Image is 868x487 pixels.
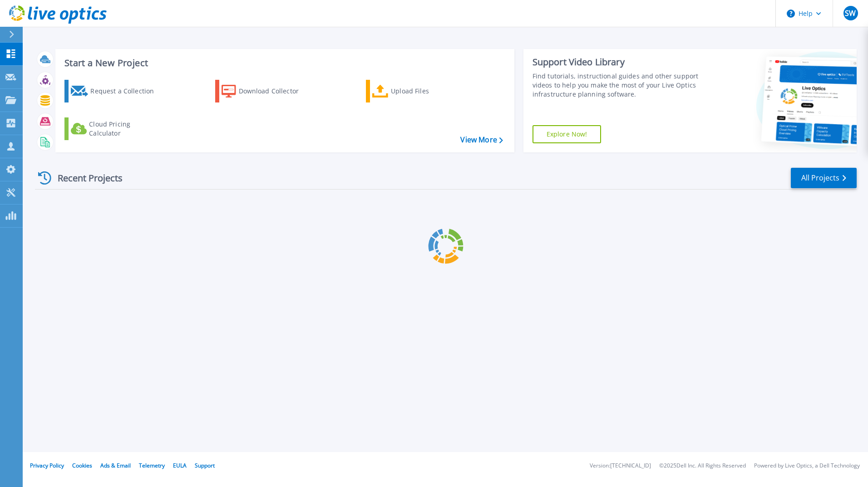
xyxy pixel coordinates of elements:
[35,167,135,189] div: Recent Projects
[533,72,702,99] div: Find tutorials, instructional guides and other support videos to help you make the most of your L...
[64,117,166,140] a: Cloud Pricing Calculator
[533,56,702,68] div: Support Video Library
[89,120,162,138] div: Cloud Pricing Calculator
[659,463,746,469] li: © 2025 Dell Inc. All Rights Reserved
[90,82,163,100] div: Request a Collection
[173,462,187,469] a: EULA
[239,82,311,100] div: Download Collector
[100,462,131,469] a: Ads & Email
[366,80,467,102] a: Upload Files
[64,58,503,68] h3: Start a New Project
[30,462,64,469] a: Privacy Policy
[215,80,316,102] a: Download Collector
[533,125,602,143] a: Explore Now!
[754,463,860,469] li: Powered by Live Optics, a Dell Technology
[195,462,215,469] a: Support
[391,82,464,100] div: Upload Files
[72,462,92,469] a: Cookies
[845,10,856,17] span: SW
[590,463,651,469] li: Version: [TECHNICAL_ID]
[64,80,166,102] a: Request a Collection
[139,462,165,469] a: Telemetry
[791,168,857,188] a: All Projects
[460,136,503,144] a: View More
